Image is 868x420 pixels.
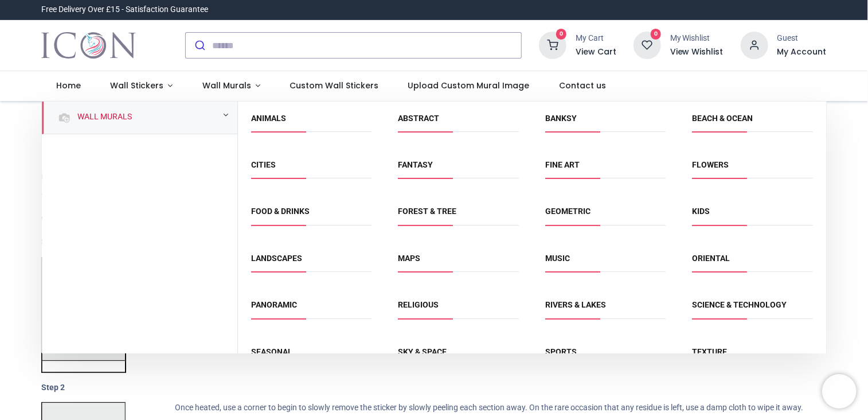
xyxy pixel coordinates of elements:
[186,33,213,58] button: Submit
[559,80,606,91] span: Contact us
[634,40,661,49] a: 0
[251,253,372,272] span: Landscapes
[398,114,440,123] a: Abstract
[398,207,457,216] a: Forest & Tree
[692,207,710,216] a: Kids
[692,113,812,132] span: Beach & Ocean
[41,29,136,61] a: Logo of Icon Wall Stickers
[56,80,81,91] span: Home
[251,300,297,309] a: Panoramic
[41,4,208,15] div: Free Delivery Over £15 - Satisfaction Guarantee
[692,160,729,169] a: Flowers
[251,207,310,216] a: Food & Drinks
[586,4,827,15] iframe: Customer reviews powered by Trustpilot
[692,347,812,365] span: Texture
[692,160,812,178] span: Flowers
[777,33,827,44] div: Guest
[187,71,275,101] a: Wall Murals
[545,347,577,356] a: Sports
[398,300,519,318] span: Religious
[41,29,136,61] img: Icon Wall Stickers
[398,300,439,309] a: Religious
[398,160,433,169] a: Fantasy
[398,160,519,178] span: Fantasy
[576,46,616,58] a: View Cart
[692,254,730,263] a: Oriental
[545,253,666,272] span: Music
[41,383,65,392] strong: Step 2
[290,80,378,91] span: Custom Wall Stickers
[251,113,372,132] span: Animals
[545,160,580,169] a: Fine Art
[251,254,302,263] a: Landscapes
[556,29,567,40] sup: 0
[398,347,519,365] span: Sky & Space
[398,347,447,356] a: Sky & Space
[670,33,724,44] div: My Wishlist
[545,207,591,216] a: Geometric
[110,80,163,91] span: Wall Stickers
[545,160,666,178] span: Fine Art
[692,300,787,309] a: Science & Technology
[692,300,812,318] span: Science & Technology
[545,254,570,263] a: Music
[670,46,724,58] a: View Wishlist
[251,300,372,318] span: Panoramic
[73,111,132,123] a: Wall Murals
[576,33,616,44] div: My Cart
[545,114,577,123] a: Banksy
[251,160,276,169] a: Cities
[692,347,727,356] a: Texture
[545,300,666,318] span: Rivers & Lakes
[398,254,421,263] a: Maps
[692,206,812,225] span: Kids
[692,253,812,272] span: Oriental
[251,347,372,365] span: Seasonal
[57,111,71,125] img: Wall Murals
[398,206,519,225] span: Forest & Tree
[398,253,519,272] span: Maps
[545,113,666,132] span: Banksy
[651,29,662,40] sup: 0
[545,300,606,309] a: Rivers & Lakes
[545,206,666,225] span: Geometric
[95,71,187,101] a: Wall Stickers
[175,402,826,414] p: Once heated, use a corner to begin to slowly remove the sticker by slowly peeling each section aw...
[251,206,372,225] span: Food & Drinks
[822,374,857,409] iframe: Brevo live chat
[408,80,530,91] span: Upload Custom Mural Image
[251,160,372,178] span: Cities
[251,114,286,123] a: Animals
[545,347,666,365] span: Sports
[777,46,827,58] a: My Account
[398,113,519,132] span: Abstract
[202,80,251,91] span: Wall Murals
[692,114,753,123] a: Beach & Ocean
[251,347,292,356] a: Seasonal
[539,40,566,49] a: 0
